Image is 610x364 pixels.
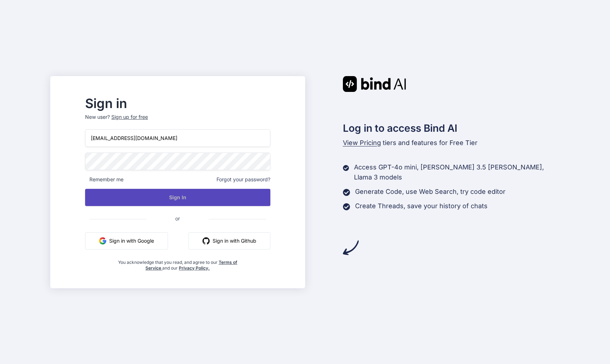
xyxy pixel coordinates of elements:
[355,201,488,211] p: Create Threads, save your history of chats
[343,138,560,148] p: tiers and features for Free Tier
[343,121,560,136] h2: Log in to access Bind AI
[179,265,210,271] a: Privacy Policy.
[343,240,359,256] img: arrow
[85,98,270,109] h2: Sign in
[188,232,270,249] button: Sign in with Github
[85,113,270,129] p: New user?
[85,129,270,147] input: Login or Email
[354,162,560,182] p: Access GPT-4o mini, [PERSON_NAME] 3.5 [PERSON_NAME], Llama 3 models
[202,237,210,244] img: github
[85,189,270,206] button: Sign In
[145,260,237,271] a: Terms of Service
[355,187,506,197] p: Generate Code, use Web Search, try code editor
[116,255,239,271] div: You acknowledge that you read, and agree to our and our
[146,210,209,227] span: or
[99,237,106,244] img: google
[85,176,124,183] span: Remember me
[343,76,406,92] img: Bind AI logo
[85,232,168,249] button: Sign in with Google
[343,139,381,146] span: View Pricing
[111,113,148,121] div: Sign up for free
[216,176,270,183] span: Forgot your password?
